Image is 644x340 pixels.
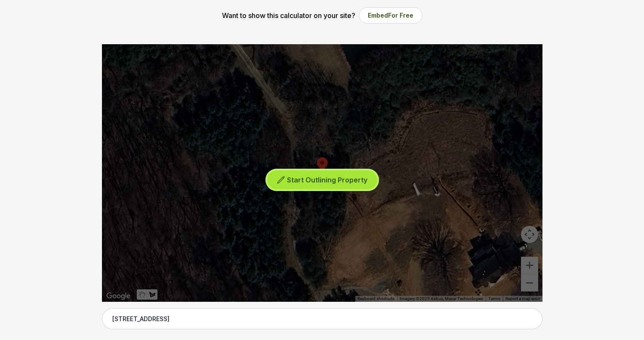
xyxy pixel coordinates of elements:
[359,7,422,24] button: EmbedFor Free
[388,12,413,19] span: For Free
[222,10,355,21] p: Want to show this calculator on your site?
[267,170,377,190] button: Start Outlining Property
[102,308,542,330] input: Enter your address to get started
[287,176,367,184] span: Start Outlining Property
